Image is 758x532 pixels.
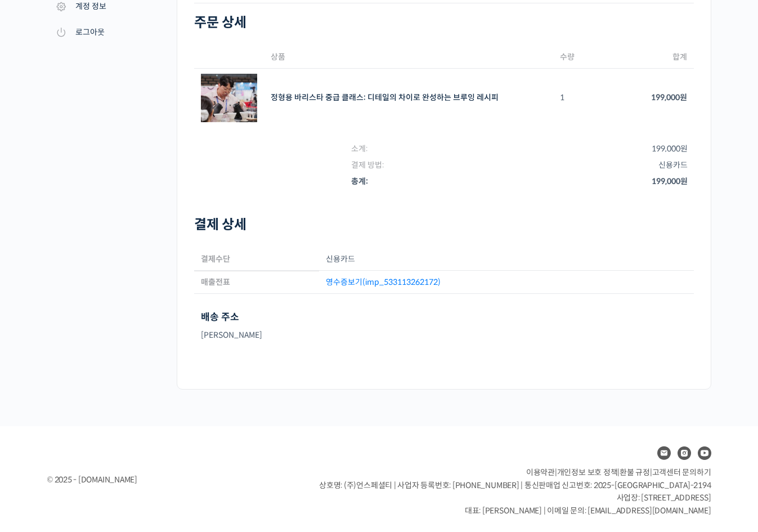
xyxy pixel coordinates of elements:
[651,92,687,102] bdi: 199,000
[174,374,187,383] span: 설정
[652,144,688,154] span: 199,000
[271,92,499,102] a: 정형용 바리스타 중급 클래스: 디테일의 차이로 완성하는 브루잉 레시피
[560,92,564,102] span: 1
[526,467,555,477] a: 이용약관
[47,472,291,488] div: © 2025 - [DOMAIN_NAME]
[194,15,694,31] h2: 주문 상세
[652,176,688,186] span: 199,000
[47,20,160,46] a: 로그아웃
[652,467,711,477] span: 고객센터 문의하기
[319,248,694,271] td: 신용카드
[557,467,618,477] a: 개인정보 보호 정책
[680,144,688,154] span: 원
[344,157,587,173] th: 결제 방법:
[194,271,319,294] th: 매출전표
[620,467,650,477] a: 환불 규정
[344,173,587,190] th: 총계:
[201,312,262,323] h2: 배송 주소
[326,277,441,287] a: 영수증보기(imp_533113262172)
[3,357,74,385] a: 홈
[145,357,216,385] a: 설정
[35,374,42,383] span: 홈
[264,46,553,69] th: 상품
[344,141,587,157] th: 소계:
[587,46,694,69] th: 합계
[553,46,587,69] th: 수량
[587,157,694,173] td: 신용카드
[201,328,262,343] address: [PERSON_NAME]
[103,374,116,383] span: 대화
[680,92,687,102] span: 원
[194,217,694,233] h2: 결제 상세
[74,357,145,385] a: 대화
[194,248,319,271] th: 결제수단
[680,176,688,186] span: 원
[319,466,711,517] p: | | | 상호명: (주)언스페셜티 | 사업자 등록번호: [PHONE_NUMBER] | 통신판매업 신고번호: 2025-[GEOGRAPHIC_DATA]-2194 사업장: [ST...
